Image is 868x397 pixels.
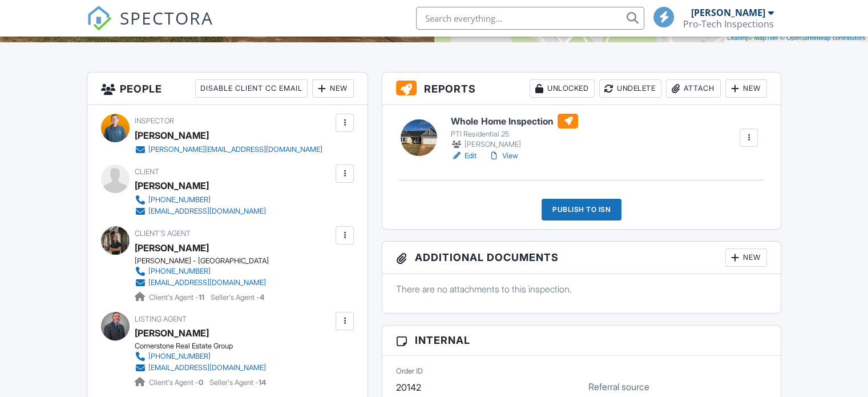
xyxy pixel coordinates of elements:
span: SPECTORA [120,6,213,30]
strong: 4 [260,293,264,302]
div: Publish to ISN [542,199,621,220]
div: Pro-Tech Inspections [683,18,774,30]
div: PTI Residential 25 [451,130,578,139]
span: Client's Agent - [149,378,205,387]
strong: 11 [199,293,204,302]
a: Edit [451,150,477,162]
div: [PERSON_NAME] [135,177,209,194]
a: [PHONE_NUMBER] [135,351,266,362]
div: Cornerstone Real Estate Group [135,342,275,351]
div: [PERSON_NAME] - [GEOGRAPHIC_DATA] [135,256,275,266]
div: [PHONE_NUMBER] [148,267,211,276]
div: [PERSON_NAME] [451,139,578,150]
div: 2260 [216,26,240,38]
h3: People [87,73,368,105]
h6: Whole Home Inspection [451,114,578,129]
h3: Reports [382,73,781,105]
div: [PHONE_NUMBER] [148,352,211,361]
strong: 0 [199,378,203,387]
a: [PHONE_NUMBER] [135,266,266,277]
a: [EMAIL_ADDRESS][DOMAIN_NAME] [135,277,266,288]
span: Listing Agent [135,315,187,323]
div: [PERSON_NAME][EMAIL_ADDRESS][DOMAIN_NAME] [148,145,322,154]
span: Client [135,167,159,176]
input: Search everything... [416,7,644,30]
img: The Best Home Inspection Software - Spectora [87,6,112,31]
a: View [488,150,518,162]
div: [PERSON_NAME] [135,324,209,342]
h3: Additional Documents [382,242,781,274]
span: Seller's Agent - [211,293,264,302]
div: [PERSON_NAME] [691,7,765,18]
div: [PHONE_NUMBER] [148,195,211,204]
a: [PERSON_NAME][EMAIL_ADDRESS][DOMAIN_NAME] [135,144,322,155]
a: © MapTiler [748,34,778,41]
div: [EMAIL_ADDRESS][DOMAIN_NAME] [148,278,266,287]
h3: Internal [382,326,781,355]
strong: 14 [259,378,266,387]
a: [EMAIL_ADDRESS][DOMAIN_NAME] [135,362,266,374]
span: Seller's Agent - [209,378,266,387]
div: Unlocked [530,79,595,98]
a: [PHONE_NUMBER] [135,194,266,206]
a: © OpenStreetMap contributors [780,34,865,41]
a: Whole Home Inspection PTI Residential 25 [PERSON_NAME] [451,114,578,150]
div: Disable Client CC Email [195,79,308,98]
div: New [312,79,354,98]
label: Referral source [588,380,649,393]
p: There are no attachments to this inspection. [396,283,767,295]
a: SPECTORA [87,15,213,39]
span: Client's Agent - [149,293,206,302]
div: | [724,33,868,43]
div: [EMAIL_ADDRESS][DOMAIN_NAME] [148,363,266,372]
span: Inspector [135,117,174,125]
div: [PERSON_NAME] [135,127,209,144]
span: Client's Agent [135,229,191,238]
div: New [725,79,767,98]
div: Undelete [599,79,661,98]
span: sq. ft. [242,29,258,38]
div: [PERSON_NAME] [135,239,209,256]
div: Attach [666,79,721,98]
label: Order ID [396,366,423,376]
div: [EMAIL_ADDRESS][DOMAIN_NAME] [148,207,266,216]
div: New [725,248,767,267]
a: Leaflet [727,34,746,41]
a: [EMAIL_ADDRESS][DOMAIN_NAME] [135,206,266,217]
